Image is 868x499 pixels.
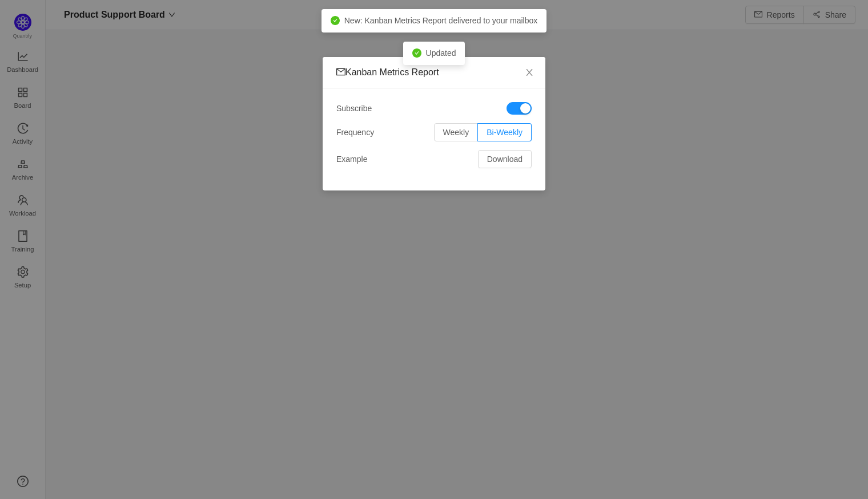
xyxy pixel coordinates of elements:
span: New: Kanban Metrics Report delivered to your mailbox [344,16,538,25]
button: Download [478,150,532,168]
button: Close [513,57,545,89]
span: Frequency [336,127,374,139]
i: icon: mail [336,67,345,76]
span: Kanban Metrics Report [336,67,439,77]
span: Subscribe [336,103,372,115]
i: icon: close [525,68,534,77]
i: icon: check-circle [412,48,421,58]
i: icon: check-circle [331,16,340,25]
span: Example [336,153,367,165]
span: Updated [426,48,456,58]
span: Bi-Weekly [487,128,523,137]
span: Weekly [443,128,469,137]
